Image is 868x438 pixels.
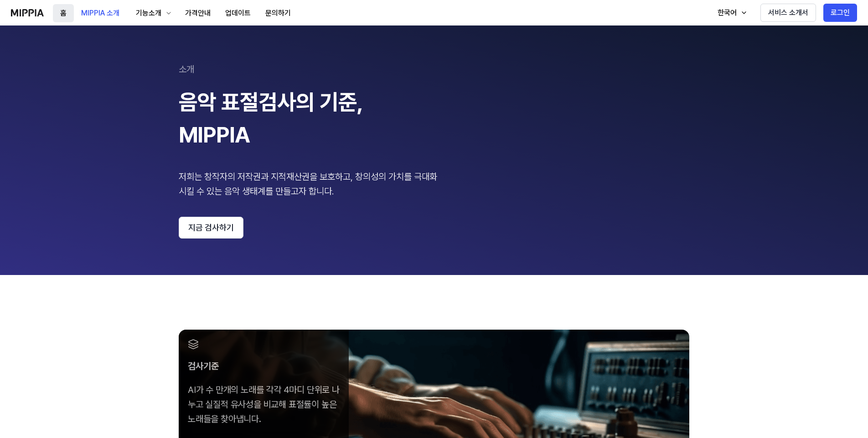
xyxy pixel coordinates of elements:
button: 지금 검사하기 [179,217,243,239]
div: 기능소개 [134,8,163,19]
a: 지금 검사하기 [179,217,689,239]
div: 검사기준 [188,359,340,373]
div: 소개 [179,62,689,76]
button: 홈 [53,4,74,22]
img: logo [11,9,44,16]
a: 업데이트 [218,0,258,25]
button: 가격안내 [178,4,218,22]
button: MIPPIA 소개 [74,4,127,22]
div: 저희는 창작자의 저작권과 지적재산권을 보호하고, 창의성의 가치를 극대화 시킬 수 있는 음악 생태계를 만들고자 합니다. [179,169,443,199]
div: AI가 수 만개의 노래를 각각 4마디 단위로 나누고 실질적 유사성을 비교해 표절률이 높은 노래들을 찾아냅니다. [188,382,340,426]
div: 한국어 [716,7,739,18]
button: 로그인 [823,4,857,22]
button: 한국어 [708,4,753,22]
button: 서비스 소개서 [760,4,816,22]
button: 문의하기 [258,4,298,22]
button: 기능소개 [127,4,178,22]
button: 업데이트 [218,4,258,22]
div: 음악 표절검사의 기준, MIPPIA [179,86,443,151]
a: MIPPIA 소개 [74,0,127,25]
